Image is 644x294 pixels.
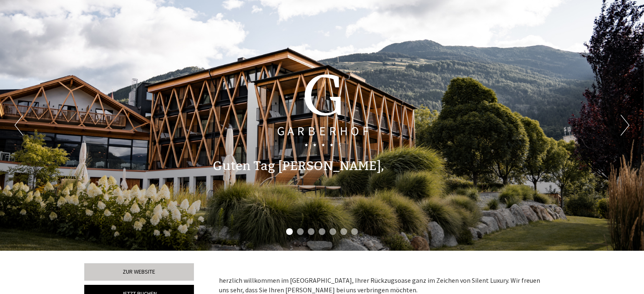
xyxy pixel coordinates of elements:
[621,115,629,136] button: Next
[213,159,384,173] h1: Guten Tag [PERSON_NAME],
[84,263,194,281] a: Zur Website
[15,115,23,136] button: Previous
